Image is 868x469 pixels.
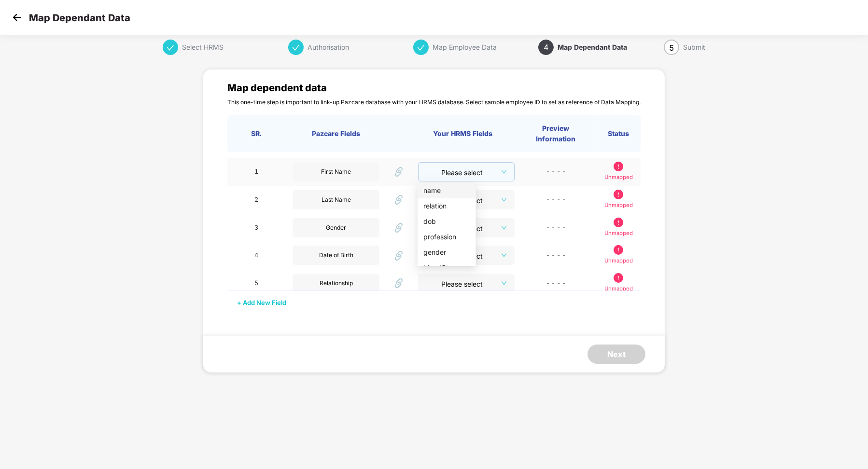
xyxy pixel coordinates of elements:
p: Unmapped [604,285,633,293]
li: relation [418,198,476,214]
td: 4 [227,241,285,269]
th: Pazcare Fields [285,115,387,152]
img: Un-Mapped Icon [395,167,403,177]
th: Your HRMS Fields [410,115,515,152]
p: This one-time step is important to link-up Pazcare database with your HRMS database. Select sampl... [227,93,641,106]
div: bloodGroup [423,262,470,273]
div: First Name [293,162,379,181]
img: Un-Mapped Icon [395,278,403,288]
p: Unmapped [604,173,633,182]
div: Gender [293,218,379,237]
img: svg+xml;base64,PHN2ZyB4bWxucz0iaHR0cDovL3d3dy53My5vcmcvMjAwMC9zdmciIHdpZHRoPSIzMCIgaGVpZ2h0PSIzMC... [10,10,24,25]
img: Un-Mapped Icon [395,251,403,261]
span: 5 [669,43,674,53]
div: name [423,185,470,196]
img: svg+xml;base64,PHN2ZyB4bWxucz0iaHR0cDovL3d3dy53My5vcmcvMjAwMC9zdmciIHdpZHRoPSIxOS45OTkiIGhlaWdodD... [614,245,623,255]
li: name [418,183,476,198]
p: Map Dependant Data [29,12,130,24]
div: Authorisation [308,40,349,55]
td: - - - - [515,269,597,297]
div: relation [423,201,470,211]
img: Un-Mapped Icon [395,195,403,205]
button: Next [588,345,645,364]
div: Date of Birth [293,246,379,265]
li: bloodGroup [418,260,476,276]
li: dob [418,214,476,229]
span: 4 [544,42,548,52]
td: - - - - [515,214,597,242]
div: Last Name [293,190,379,209]
td: - - - - [515,241,597,269]
img: svg+xml;base64,PHN2ZyB4bWxucz0iaHR0cDovL3d3dy53My5vcmcvMjAwMC9zdmciIHdpZHRoPSIxOS45OTkiIGhlaWdodD... [614,190,623,199]
th: Status [597,115,641,152]
td: 1 [227,158,285,186]
td: 5 [227,269,285,297]
span: check [417,44,425,52]
li: gender [418,245,476,260]
div: dob [423,216,470,227]
img: Un-Mapped Icon [395,223,403,233]
img: svg+xml;base64,PHN2ZyB4bWxucz0iaHR0cDovL3d3dy53My5vcmcvMjAwMC9zdmciIHdpZHRoPSIxOS45OTkiIGhlaWdodD... [614,273,623,283]
span: Map dependent data [227,82,327,94]
td: - - - - [515,158,597,186]
img: svg+xml;base64,PHN2ZyB4bWxucz0iaHR0cDovL3d3dy53My5vcmcvMjAwMC9zdmciIHdpZHRoPSIxOS45OTkiIGhlaWdodD... [614,162,623,171]
th: SR. [227,115,285,152]
span: check [292,44,300,52]
div: Relationship [293,274,379,293]
td: 2 [227,186,285,214]
div: Map Employee Data [433,40,497,55]
p: Unmapped [604,257,633,265]
p: Unmapped [604,229,633,238]
img: svg+xml;base64,PHN2ZyB4bWxucz0iaHR0cDovL3d3dy53My5vcmcvMjAwMC9zdmciIHdpZHRoPSIxOS45OTkiIGhlaWdodD... [614,218,623,227]
div: profession [423,232,470,242]
td: 3 [227,214,285,242]
li: profession [418,229,476,245]
td: - - - - [515,186,597,214]
div: Submit [683,40,705,55]
th: Preview Information [515,115,597,152]
span: check [167,44,174,52]
div: Map Dependant Data [558,40,627,55]
div: Select HRMS [182,40,224,55]
p: Unmapped [604,201,633,210]
div: + Add New Field [227,291,641,306]
div: gender [423,247,470,258]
